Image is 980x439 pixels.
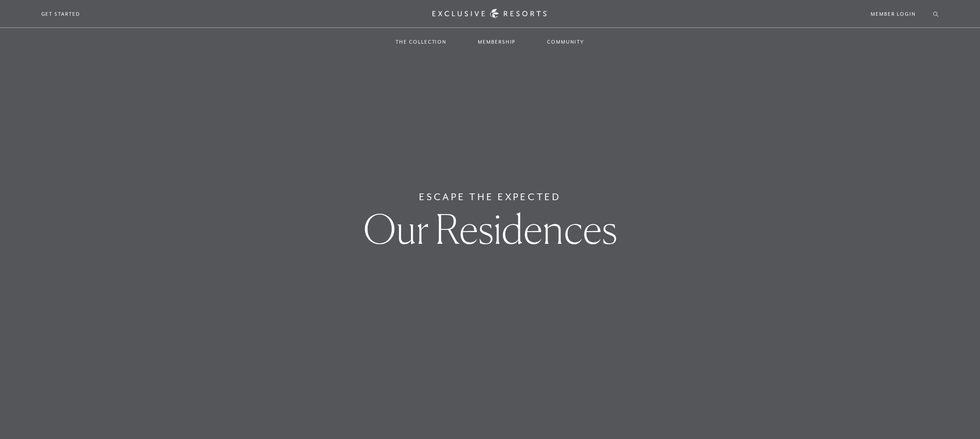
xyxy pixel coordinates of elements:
a: The Collection [387,29,455,55]
a: Member Login [871,10,915,18]
h6: Escape The Expected [419,190,561,204]
h1: Our Residences [363,209,617,249]
a: Community [538,29,593,55]
a: Membership [469,29,525,55]
a: Get Started [41,10,80,18]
